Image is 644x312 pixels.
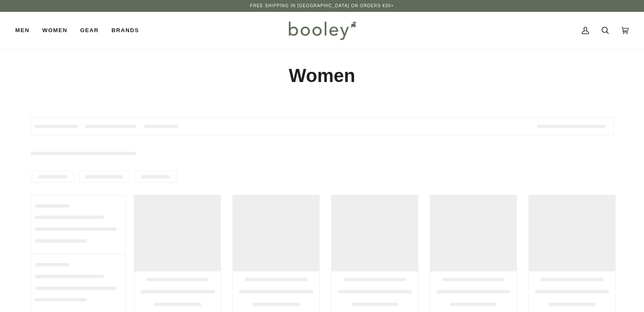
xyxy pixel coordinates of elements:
[42,26,67,35] span: Women
[15,26,30,35] span: Men
[30,64,614,88] h1: Women
[105,12,145,49] a: Brands
[111,26,139,35] span: Brands
[74,12,105,49] a: Gear
[250,3,394,9] p: Free Shipping in [GEOGRAPHIC_DATA] on Orders €50+
[80,26,99,35] span: Gear
[36,12,74,49] a: Women
[285,18,359,43] img: Booley
[15,12,36,49] a: Men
